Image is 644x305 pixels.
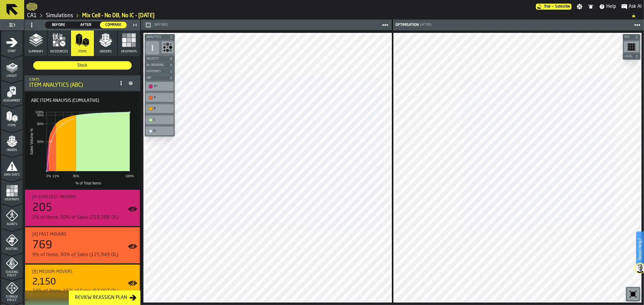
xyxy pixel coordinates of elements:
[147,83,172,90] div: A+
[145,68,175,74] button: button-
[32,195,135,200] div: Title
[623,53,640,59] button: button-
[25,190,140,226] div: stat-[A+] Fastest-movers
[145,36,168,39] span: Analytics
[126,174,134,178] text: 100%
[629,3,642,10] span: Ask AI
[145,75,175,81] button: button-
[555,5,570,9] span: Subscribe
[37,122,44,126] text: 80%
[145,34,175,40] button: button-
[128,227,137,263] label: button-toggle-Show on Map
[32,214,135,221] div: 2% of Items, 50% of Sales (210,388 OL)
[32,269,135,274] div: Title
[597,3,619,10] label: button-toggle-Help
[128,190,137,226] label: button-toggle-Show on Map
[619,3,644,10] label: button-toggle-Ask AI
[75,22,97,28] span: After
[1,99,23,102] span: Assignment
[37,113,44,117] text: 95%
[1,80,23,105] li: menu Assignment
[1,253,23,278] li: menu Stacking Policy
[73,22,100,28] div: thumb
[154,96,172,99] div: A
[394,23,419,27] div: Optimisation
[37,140,44,143] text: 50%
[145,289,179,301] a: logo-header
[32,277,56,288] div: 2,150
[100,50,112,54] span: Orders
[1,149,23,152] span: Orders
[145,92,175,103] div: button-toolbar-undefined
[145,103,175,114] div: button-toolbar-undefined
[145,57,168,61] span: Velocity
[147,128,172,134] div: D
[143,21,153,29] button: button-
[147,94,172,101] div: A
[27,12,642,19] nav: Breadcrumb
[73,174,79,178] text: 35%
[29,82,116,89] div: Item Analytics (ABC)
[48,22,70,28] span: Before
[145,125,175,137] div: button-toolbar-undefined
[78,50,87,54] span: Items
[1,74,23,78] span: Layout
[160,40,175,56] div: button-toolbar-undefined
[145,81,175,92] div: button-toolbar-undefined
[1,229,23,253] li: menu Routing
[69,291,140,305] button: button-Review Reassign Plan
[626,287,640,301] div: button-toolbar-undefined
[154,118,172,122] div: C
[45,22,72,28] div: thumb
[32,251,135,259] div: 9% of Items, 30% of Sales (125,949 OL)
[25,265,140,300] div: stat-[B] Medium-movers
[102,22,124,28] span: Compare
[1,271,23,277] span: Stacking Policy
[536,4,572,10] a: link-to-/wh/i/76e2a128-1b54-4d66-80d4-05ae4c277723/pricing/
[46,174,51,178] text: 2%
[1,50,23,53] span: Start
[1,198,23,201] span: Heatmaps
[145,114,175,125] div: button-toolbar-undefined
[32,232,135,237] div: Title
[1,31,23,55] li: menu Start
[1,247,23,251] span: Routing
[27,12,37,19] a: link-to-/wh/i/76e2a128-1b54-4d66-80d4-05ae4c277723
[131,21,139,29] label: button-toggle-Close me
[25,227,140,263] div: stat-[A] Fast-movers
[1,130,23,154] li: menu Orders
[154,23,168,27] span: (Before)
[147,117,172,123] div: C
[128,265,137,300] label: button-toggle-Show on Map
[32,202,52,214] div: 205
[27,1,37,12] a: logo-header
[163,42,172,52] svg: Show Congestion
[100,21,127,29] label: button-switch-multi-Compare
[32,239,52,251] div: 769
[100,22,127,28] div: thumb
[29,78,116,82] div: Stats
[28,50,43,54] span: Summary
[623,55,634,58] span: Level
[628,289,638,299] svg: Reset zoom and position
[1,124,23,127] span: Items
[574,4,585,10] label: button-toggle-Settings
[154,107,172,111] div: B
[82,12,155,19] a: link-to-/wh/i/76e2a128-1b54-4d66-80d4-05ae4c277723/simulations/56282f2d-f6da-4239-a00d-1b58fd31c637
[1,56,23,80] li: menu Layout
[420,23,431,27] span: (After)
[35,110,44,114] text: 100%
[72,21,100,29] label: button-switch-multi-After
[26,99,99,103] label: Title
[147,105,172,112] div: B
[46,12,73,19] a: link-to-/wh/i/76e2a128-1b54-4d66-80d4-05ae4c277723
[33,61,132,70] label: button-switch-multi-Stock
[50,50,68,54] span: Resources
[623,40,640,53] div: button-toolbar-undefined
[53,174,59,178] text: 11%
[32,269,72,274] span: [B] Medium-movers
[145,56,175,62] button: button-
[145,70,168,73] span: Heatmaps
[154,129,172,133] div: D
